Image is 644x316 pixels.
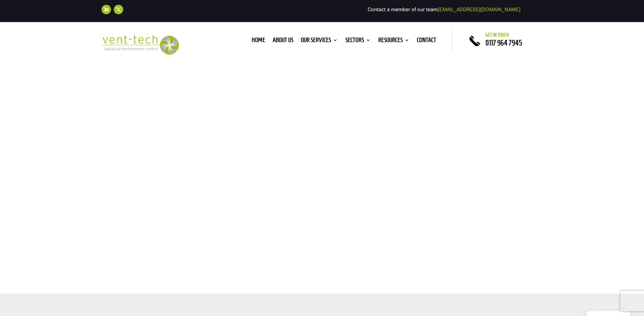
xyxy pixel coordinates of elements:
[485,39,522,47] a: 0117 964 7945
[345,38,371,45] a: Sectors
[378,38,409,45] a: Resources
[102,35,179,55] img: 2023-09-27T08_35_16.549ZVENT-TECH---Clear-background
[485,32,509,38] span: Get in touch
[368,6,520,13] span: Contact a member of our team
[417,38,436,45] a: Contact
[252,38,265,45] a: Home
[438,6,520,13] a: [EMAIL_ADDRESS][DOMAIN_NAME]
[102,5,111,14] a: Follow on LinkedIn
[273,38,293,45] a: About us
[301,38,338,45] a: Our Services
[114,5,123,14] a: Follow on X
